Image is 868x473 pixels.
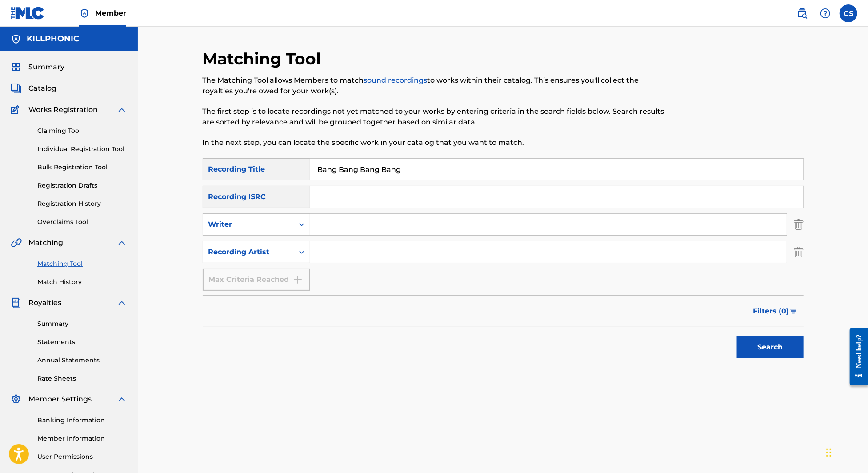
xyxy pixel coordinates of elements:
img: expand [116,237,127,248]
span: Member [95,8,126,18]
a: sound recordings [364,76,428,84]
a: Individual Registration Tool [37,144,127,154]
img: MLC Logo [11,7,45,20]
div: Recording Artist [208,247,288,257]
img: Summary [11,62,21,72]
img: Accounts [11,34,21,44]
iframe: Resource Center [843,321,868,393]
button: Filters (0) [748,300,804,322]
a: User Permissions [37,452,127,461]
div: Help [816,4,834,22]
div: User Menu [840,4,857,22]
a: Statements [37,337,127,347]
img: expand [116,104,127,115]
span: Works Registration [28,104,98,115]
span: Summary [28,62,64,72]
span: Member Settings [28,394,92,405]
img: search [797,8,808,19]
p: The Matching Tool allows Members to match to works within their catalog. This ensures you'll coll... [203,75,665,96]
span: Matching [28,237,63,248]
div: Drag [826,439,832,466]
a: Banking Information [37,416,127,425]
a: Bulk Registration Tool [37,163,127,172]
a: Claiming Tool [37,126,127,136]
a: Annual Statements [37,356,127,365]
a: Registration Drafts [37,181,127,190]
form: Search Form [203,158,804,363]
span: Filters ( 0 ) [753,306,789,317]
a: SummarySummary [11,62,64,72]
img: Delete Criterion [794,241,804,263]
img: Royalties [11,297,21,308]
img: expand [116,394,127,405]
a: Registration History [37,199,127,208]
img: Member Settings [11,394,21,405]
img: Top Rightsholder [79,8,90,19]
a: Matching Tool [37,259,127,269]
img: expand [116,297,127,308]
img: Matching [11,237,22,248]
p: The first step is to locate recordings not yet matched to your works by entering criteria in the ... [203,106,665,128]
span: Royalties [28,297,61,308]
a: Overclaims Tool [37,217,127,227]
h5: KILLPHONIC [27,34,79,44]
iframe: Chat Widget [824,430,868,473]
h2: Matching Tool [203,49,326,69]
a: Member Information [37,434,127,443]
a: Rate Sheets [37,374,127,383]
img: Catalog [11,83,21,94]
img: help [820,8,831,19]
img: filter [790,309,797,314]
button: Search [737,336,804,358]
a: Match History [37,277,127,287]
span: Catalog [28,83,56,94]
a: Summary [37,319,127,329]
div: Writer [208,219,288,230]
img: Works Registration [11,104,22,115]
a: Public Search [793,4,811,22]
a: CatalogCatalog [11,83,56,94]
img: Delete Criterion [794,213,804,236]
p: In the next step, you can locate the specific work in your catalog that you want to match. [203,137,665,148]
